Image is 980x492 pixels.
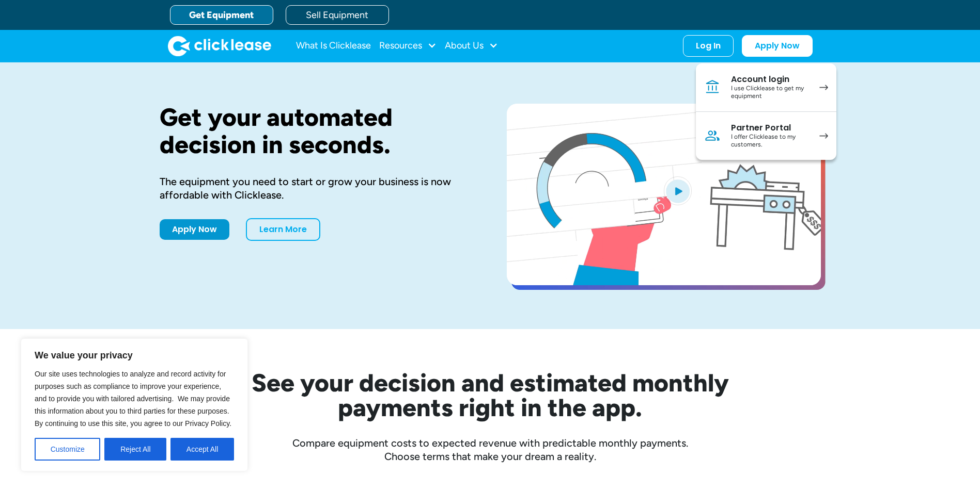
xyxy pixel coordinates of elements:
div: Account login [731,74,809,85]
button: Accept All [170,438,234,461]
img: arrow [819,85,828,90]
img: Bank icon [704,79,721,95]
a: Sell Equipment [286,5,389,25]
img: arrow [819,133,828,139]
a: Learn More [246,218,320,241]
span: Our site uses technologies to analyze and record activity for purposes such as compliance to impr... [35,370,231,428]
div: The equipment you need to start or grow your business is now affordable with Clicklease. [160,175,474,202]
a: What Is Clicklease [296,36,371,56]
img: Blue play button logo on a light blue circular background [664,176,692,205]
div: Log In [696,41,721,51]
a: Get Equipment [170,5,273,25]
div: Compare equipment costs to expected revenue with predictable monthly payments. Choose terms that ... [160,436,821,463]
div: I use Clicklease to get my equipment [731,85,809,101]
div: Partner Portal [731,123,809,133]
a: Account loginI use Clicklease to get my equipment [696,63,836,112]
button: Reject All [104,438,166,461]
h1: Get your automated decision in seconds. [160,104,474,158]
div: Resources [379,36,437,56]
a: Partner PortalI offer Clicklease to my customers. [696,112,836,160]
div: We value your privacy [21,338,248,471]
div: About Us [445,36,498,56]
nav: Log In [696,63,836,160]
h2: See your decision and estimated monthly payments right in the app. [201,370,780,420]
img: Clicklease logo [168,36,271,56]
a: Apply Now [742,35,813,57]
a: open lightbox [507,104,821,285]
div: I offer Clicklease to my customers. [731,133,809,149]
button: Customize [35,438,100,461]
a: home [168,36,271,56]
img: Person icon [704,127,721,144]
p: We value your privacy [35,349,234,362]
a: Apply Now [160,219,229,240]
